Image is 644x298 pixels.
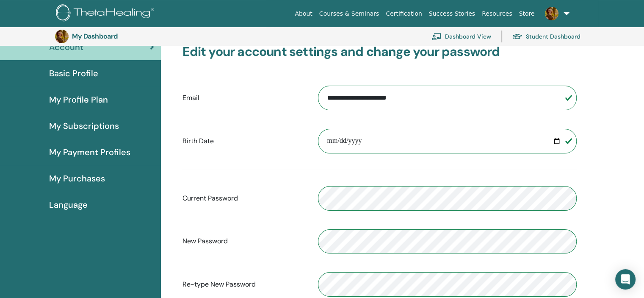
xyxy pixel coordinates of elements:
[49,120,119,132] span: My Subscriptions
[431,27,491,46] a: Dashboard View
[478,6,516,22] a: Resources
[49,172,105,185] span: My Purchases
[176,133,312,149] label: Birth Date
[291,6,315,22] a: About
[56,4,157,23] img: logo.png
[516,6,538,22] a: Store
[615,269,636,290] div: Open Intercom Messenger
[176,276,312,292] label: Re-type New Password
[512,33,522,40] img: graduation-cap.svg
[382,6,425,22] a: Certification
[49,198,88,211] span: Language
[176,190,312,206] label: Current Password
[55,30,69,43] img: default.jpg
[545,7,558,20] img: default.jpg
[426,6,478,22] a: Success Stories
[49,93,108,106] span: My Profile Plan
[176,233,312,249] label: New Password
[49,41,83,53] span: Account
[72,32,157,40] h3: My Dashboard
[49,67,98,80] span: Basic Profile
[176,90,312,106] label: Email
[316,6,383,22] a: Courses & Seminars
[182,44,577,59] h3: Edit your account settings and change your password
[49,146,130,159] span: My Payment Profiles
[431,33,442,40] img: chalkboard-teacher.svg
[512,27,580,46] a: Student Dashboard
